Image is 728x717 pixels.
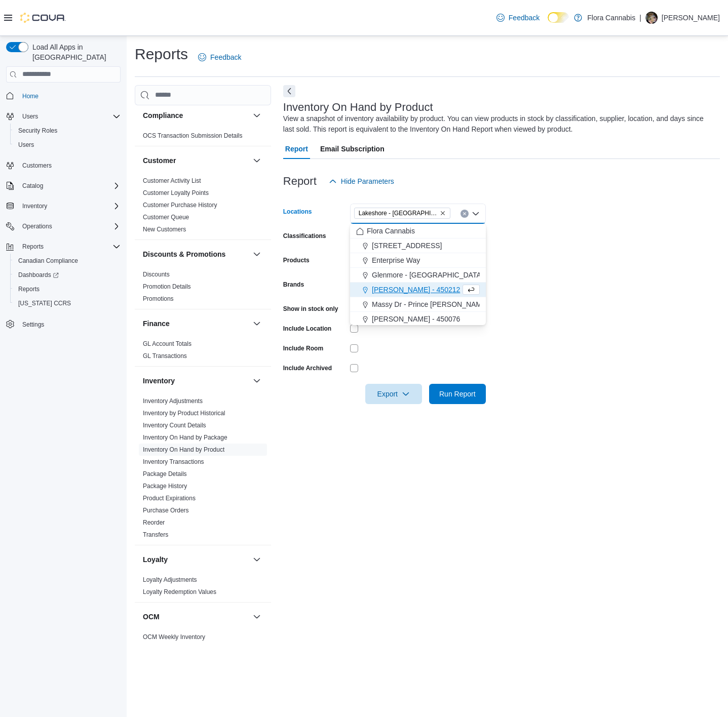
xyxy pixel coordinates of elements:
[143,446,224,453] a: Inventory On Hand by Product
[14,125,121,137] span: Security Roles
[2,109,125,124] button: Users
[14,139,121,151] span: Users
[350,297,486,312] button: Massy Dr - Prince [PERSON_NAME] - 450075
[283,85,295,97] button: Next
[14,283,121,295] span: Reports
[14,283,44,295] a: Reports
[18,241,121,253] span: Reports
[143,397,203,405] a: Inventory Adjustments
[18,180,121,192] span: Catalog
[143,612,160,622] h3: OCM
[143,433,227,442] span: Inventory On Hand by Package
[135,44,188,64] h1: Reports
[251,553,263,566] button: Loyalty
[2,199,125,213] button: Inventory
[143,612,249,622] button: OCM
[143,249,249,259] button: Discounts & Promotions
[143,352,187,360] a: GL Transactions
[10,254,125,268] button: Canadian Compliance
[18,220,121,232] span: Operations
[22,112,38,121] span: Users
[143,495,196,502] a: Product Expirations
[372,285,460,295] span: [PERSON_NAME] - 450212
[283,281,304,289] label: Brands
[645,12,658,24] div: Brodie Newman
[251,375,263,387] button: Inventory
[283,364,332,372] label: Include Archived
[143,588,216,596] span: Loyalty Redemption Values
[143,458,204,466] span: Inventory Transactions
[143,576,197,584] span: Loyalty Adjustments
[2,158,125,173] button: Customers
[210,52,241,62] span: Feedback
[18,110,42,123] button: Users
[18,200,51,212] button: Inventory
[143,376,175,386] h3: Inventory
[135,395,271,545] div: Inventory
[143,283,191,290] a: Promotion Details
[143,213,189,221] span: Customer Queue
[143,132,243,140] span: OCS Transaction Submission Details
[135,130,271,146] div: Compliance
[283,344,323,352] label: Include Room
[18,90,121,102] span: Home
[18,90,43,102] a: Home
[2,240,125,254] button: Reports
[18,257,78,265] span: Canadian Compliance
[135,175,271,240] div: Customer
[6,85,121,358] nav: Complex example
[143,397,203,405] span: Inventory Adjustments
[143,271,170,278] a: Discounts
[662,12,720,24] p: [PERSON_NAME]
[143,295,174,303] span: Promotions
[143,410,225,417] a: Inventory by Product Historical
[18,160,56,172] a: Customers
[320,139,385,159] span: Email Subscription
[2,316,125,331] button: Settings
[135,631,271,647] div: OCM
[18,110,121,123] span: Users
[341,176,394,186] span: Hide Parameters
[143,576,197,583] a: Loyalty Adjustments
[143,446,224,454] span: Inventory On Hand by Product
[18,241,48,253] button: Reports
[143,507,189,514] a: Purchase Orders
[143,201,217,209] span: Customer Purchase History
[10,268,125,282] a: Dashboards
[14,139,38,151] a: Users
[18,271,59,279] span: Dashboards
[143,633,205,641] a: OCM Weekly Inventory
[10,282,125,296] button: Reports
[367,226,415,236] span: Flora Cannabis
[22,243,44,251] span: Reports
[283,208,312,216] label: Locations
[439,389,476,399] span: Run Report
[283,256,310,264] label: Products
[492,8,544,28] a: Feedback
[22,182,43,190] span: Catalog
[283,232,326,240] label: Classifications
[143,470,187,477] a: Package Details
[14,269,121,281] span: Dashboards
[350,312,486,327] button: [PERSON_NAME] - 450076
[14,255,82,267] a: Canadian Compliance
[143,110,249,121] button: Compliance
[143,110,183,121] h3: Compliance
[548,12,569,23] input: Dark Mode
[372,270,513,280] span: Glenmore - [GEOGRAPHIC_DATA] - 450374
[251,109,263,122] button: Compliance
[143,189,209,197] span: Customer Loyalty Points
[283,175,317,187] h3: Report
[143,225,186,233] span: New Customers
[283,101,433,113] h3: Inventory On Hand by Product
[350,268,486,283] button: Glenmore - [GEOGRAPHIC_DATA] - 450374
[2,89,125,103] button: Home
[18,317,121,330] span: Settings
[143,177,201,185] span: Customer Activity List
[350,253,486,268] button: Enterprise Way
[18,141,34,149] span: Users
[18,180,47,192] button: Catalog
[18,200,121,212] span: Inventory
